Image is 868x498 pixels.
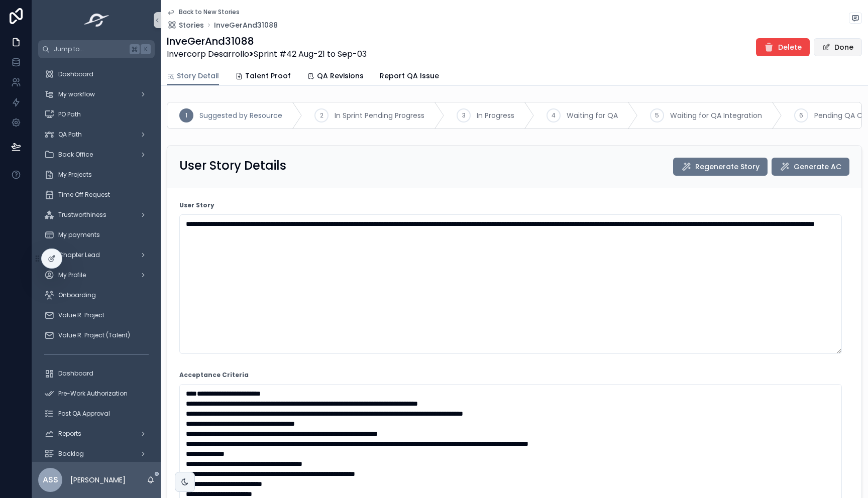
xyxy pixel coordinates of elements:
a: Dashboard [38,65,155,83]
span: 3 [462,111,466,119]
span: Trustworthiness [58,211,106,219]
a: Back to New Stories [167,8,240,16]
a: Trustworthiness [38,206,155,224]
span: 1 [185,111,187,119]
a: My Profile [38,266,155,284]
div: scrollable content [32,58,161,462]
span: Back Office [58,151,93,159]
a: QA Path [38,126,155,144]
a: Story Detail [167,67,219,86]
a: Report QA Issue [380,67,439,87]
span: Value R. Project [58,311,104,319]
span: Post QA Approval [58,410,110,418]
span: My workflow [58,90,95,98]
a: Talent Proof [235,67,291,87]
span: My Profile [58,271,86,279]
a: Back Office [38,146,155,164]
span: In Progress [477,110,514,120]
button: Regenerate Story [673,158,768,176]
span: Back to New Stories [179,8,240,16]
span: Invercorp Desarrollo Sprint #42 Aug-21 to Sep-03 [167,48,367,60]
a: My Projects [38,166,155,184]
span: My payments [58,231,100,239]
span: Suggested by Resource [199,110,282,120]
span: Backlog [58,450,84,458]
span: Value R. Project (Talent) [58,331,130,339]
span: 2 [320,111,323,119]
span: My Projects [58,171,92,179]
a: My payments [38,226,155,244]
button: Jump to...K [38,40,155,58]
span: 6 [799,111,803,119]
span: In Sprint Pending Progress [335,110,424,120]
span: Chapter Lead [58,251,100,259]
span: QA Revisions [317,71,364,81]
span: Delete [778,42,802,52]
a: Reports [38,425,155,443]
a: Time Off Request [38,186,155,204]
strong: User Story [179,201,214,209]
button: Delete [756,38,810,56]
a: Pre-Work Authorization [38,385,155,403]
a: Backlog [38,445,155,463]
h2: User Story Details [179,158,286,174]
a: Value R. Project (Talent) [38,326,155,344]
span: PO Path [58,110,81,118]
span: Waiting for QA [567,110,618,120]
span: Dashboard [58,70,93,78]
span: Reports [58,430,81,438]
span: 5 [655,111,659,119]
span: Story Detail [177,71,219,81]
button: Done [814,38,862,56]
strong: Acceptance Criteria [179,371,249,379]
span: Jump to... [54,45,126,53]
span: Talent Proof [245,71,291,81]
span: Regenerate Story [695,162,759,172]
span: 4 [552,111,556,119]
span: QA Path [58,131,82,139]
span: Onboarding [58,291,96,299]
span: Waiting for QA Integration [670,110,762,120]
a: Onboarding [38,286,155,304]
span: Stories [179,20,204,30]
h1: InveGerAnd31088 [167,34,367,48]
span: Generate AC [794,162,841,172]
p: [PERSON_NAME] [70,475,126,485]
a: QA Revisions [307,67,364,87]
span: Pre-Work Authorization [58,390,128,398]
span: Time Off Request [58,191,110,199]
a: Chapter Lead [38,246,155,264]
strong: > [249,48,254,60]
a: Post QA Approval [38,405,155,423]
button: Generate AC [772,158,849,176]
span: K [142,45,150,53]
a: Stories [167,20,204,30]
span: Dashboard [58,369,93,378]
a: My workflow [38,85,155,103]
a: Dashboard [38,364,155,383]
a: Value R. Project [38,306,155,324]
span: Report QA Issue [380,71,439,81]
img: App logo [81,12,113,28]
a: InveGerAnd31088 [214,20,278,30]
span: ASS [43,474,58,486]
a: PO Path [38,105,155,123]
